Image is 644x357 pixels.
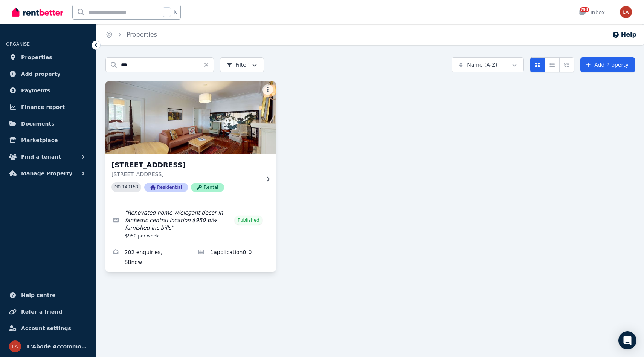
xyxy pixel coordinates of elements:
[6,166,90,181] button: Manage Property
[6,321,90,336] a: Account settings
[467,61,497,69] span: Name (A-Z)
[111,160,259,170] h3: [STREET_ADDRESS]
[6,100,90,115] a: Finance report
[6,83,90,98] a: Payments
[620,6,632,18] img: L'Abode Accommodation Specialist
[21,291,56,300] span: Help centre
[21,103,65,112] span: Finance report
[114,185,121,189] small: PID
[12,6,63,18] img: RentBetter
[105,81,276,204] a: 10/166 New South Head Road,, Woollahra[STREET_ADDRESS][STREET_ADDRESS]PID 140153ResidentialRental
[111,170,259,178] p: [STREET_ADDRESS]
[21,307,62,316] span: Refer a friend
[21,69,61,78] span: Add property
[144,183,188,192] span: Residential
[578,9,605,16] div: Inbox
[6,304,90,319] a: Refer a friend
[122,185,138,190] code: 140153
[580,57,635,72] a: Add Property
[612,30,636,39] button: Help
[559,57,574,72] button: Expanded list view
[6,288,90,303] a: Help centre
[262,84,273,95] button: More options
[452,57,524,72] button: Name (A-Z)
[530,57,574,72] div: View options
[21,152,61,161] span: Find a tenant
[21,169,72,178] span: Manage Property
[127,31,157,38] a: Properties
[6,50,90,65] a: Properties
[9,340,21,352] img: L'Abode Accommodation Specialist
[6,41,30,47] span: ORGANISE
[21,324,71,333] span: Account settings
[545,57,560,72] button: Compact list view
[226,61,249,69] span: Filter
[21,53,52,62] span: Properties
[27,342,87,351] span: L'Abode Accommodation Specialist
[174,9,177,15] span: k
[191,183,224,192] span: Rental
[6,149,90,164] button: Find a tenant
[21,119,55,128] span: Documents
[101,80,280,156] img: 10/166 New South Head Road,, Woollahra
[220,57,264,72] button: Filter
[105,244,191,272] a: Enquiries for 10/166 New South Head Road,, Woollahra
[191,244,276,272] a: Applications for 10/166 New South Head Road,, Woollahra
[6,116,90,131] a: Documents
[6,133,90,148] a: Marketplace
[530,57,545,72] button: Card view
[105,204,276,244] a: Edit listing: Renovated home w/elegant decor in fantastic central location $950 p/w furnished inc...
[618,331,636,349] div: Open Intercom Messenger
[6,66,90,81] a: Add property
[203,57,214,72] button: Clear search
[96,24,166,45] nav: Breadcrumb
[21,136,58,145] span: Marketplace
[580,7,589,12] span: 793
[21,86,50,95] span: Payments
